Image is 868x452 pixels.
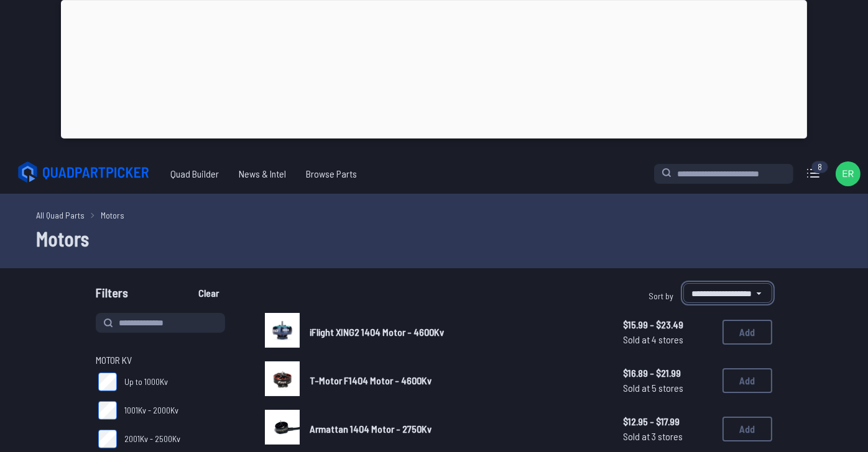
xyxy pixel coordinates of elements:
[124,404,178,417] span: 1001Kv - 2000Kv
[265,313,300,348] img: image
[36,209,85,222] a: All Quad Parts
[723,320,772,345] button: Add
[723,417,772,441] button: Add
[265,361,300,400] a: image
[310,422,603,436] a: Armattan 1404 Motor - 2750Kv
[101,209,124,222] a: Motors
[623,429,713,444] span: Sold at 3 stores
[623,381,713,395] span: Sold at 5 stores
[229,161,296,186] a: News & Intel
[310,325,603,340] a: iFlight XING2 1404 Motor - 4600Kv
[310,423,432,435] span: Armattan 1404 Motor - 2750Kv
[36,224,832,253] h1: Motors
[98,401,117,420] input: 1001Kv - 2000Kv
[723,368,772,393] button: Add
[265,410,300,448] a: image
[124,433,180,445] span: 2001Kv - 2500Kv
[98,430,117,448] input: 2001Kv - 2500Kv
[265,313,300,351] a: image
[836,161,861,186] img: User
[265,410,300,445] img: image
[310,373,603,388] a: T-Motor F1404 Motor - 4600Kv
[160,161,229,186] a: Quad Builder
[649,291,673,301] span: Sort by
[188,283,229,303] button: Clear
[623,332,713,347] span: Sold at 4 stores
[296,161,367,186] a: Browse Parts
[811,161,828,173] div: 8
[623,317,713,332] span: $15.99 - $23.49
[98,373,117,391] input: Up to 1000Kv
[96,353,132,368] span: Motor KV
[265,361,300,396] img: image
[623,366,713,381] span: $16.89 - $21.99
[124,376,168,388] span: Up to 1000Kv
[683,283,772,303] select: Sort by
[96,283,128,308] span: Filters
[310,326,444,338] span: iFlight XING2 1404 Motor - 4600Kv
[310,374,432,386] span: T-Motor F1404 Motor - 4600Kv
[623,414,713,429] span: $12.95 - $17.99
